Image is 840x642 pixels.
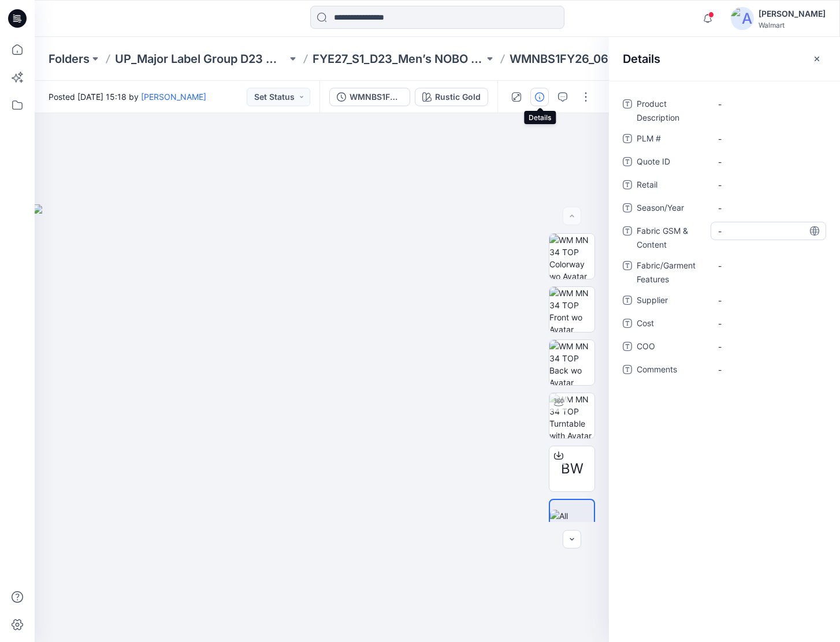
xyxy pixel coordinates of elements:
button: WMNBS1FY26_069_Faux Crochet Camp Collar [329,88,410,106]
span: Supplier [637,293,706,309]
img: WM MN 34 TOP Back wo Avatar [549,340,594,385]
a: UP_Major Label Group D23 Men's Tops [115,51,287,67]
span: - [718,364,819,376]
span: Fabric GSM & Content [637,224,706,252]
a: [PERSON_NAME] [141,92,206,102]
img: WM MN 34 TOP Front wo Avatar [549,287,594,332]
img: eyJhbGciOiJIUzI1NiIsImtpZCI6IjAiLCJzbHQiOiJzZXMiLCJ0eXAiOiJKV1QifQ.eyJkYXRhIjp7InR5cGUiOiJzdG9yYW... [33,204,611,642]
a: FYE27_S1_D23_Men’s NOBO Tops_ Major Label Group [313,51,485,67]
span: Quote ID [637,155,706,171]
span: - [718,260,819,272]
span: - [718,202,819,214]
span: Retail [637,178,706,194]
span: - [718,341,819,353]
span: - [718,133,819,145]
img: WM MN 34 TOP Turntable with Avatar [549,393,594,438]
span: - [718,225,819,237]
span: Season/Year [637,201,706,217]
span: BW [561,458,583,479]
span: - [718,294,819,307]
img: All colorways [550,510,594,534]
span: Posted [DATE] 15:18 by [49,91,206,103]
img: WM MN 34 TOP Colorway wo Avatar [549,234,594,279]
p: WMNBS1FY26_069_Faux Crochet Camp Collar [510,51,682,67]
span: - [718,156,819,168]
span: Product Description [637,97,706,125]
div: [PERSON_NAME] [759,7,826,21]
button: Rustic Gold [415,88,488,106]
span: - [718,98,819,110]
span: Cost [637,316,706,333]
div: WMNBS1FY26_069_Faux Crochet Camp Collar [350,91,403,103]
img: avatar [731,7,754,30]
span: COO [637,339,706,356]
span: - [718,179,819,191]
a: Folders [49,51,90,67]
div: Rustic Gold [435,91,481,103]
h2: Details [623,52,660,66]
button: Details [530,88,549,106]
span: Comments [637,363,706,379]
div: Walmart [759,21,826,29]
span: Fabric/Garment Features [637,259,706,286]
span: - [718,318,819,330]
span: PLM # [637,132,706,148]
